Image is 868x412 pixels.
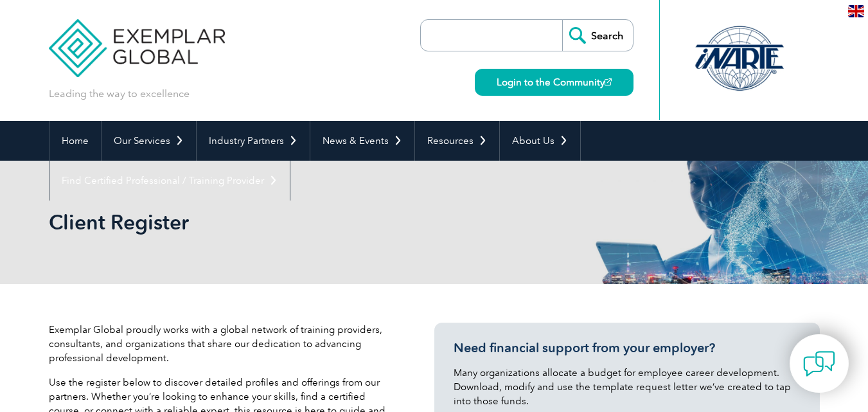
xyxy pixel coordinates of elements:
a: Industry Partners [197,121,310,161]
input: Search [562,20,633,51]
a: About Us [500,121,580,161]
a: Resources [415,121,499,161]
a: Find Certified Professional / Training Provider [49,161,290,201]
p: Leading the way to excellence [49,87,190,101]
a: News & Events [310,121,414,161]
p: Exemplar Global proudly works with a global network of training providers, consultants, and organ... [49,323,396,365]
img: en [848,5,864,17]
p: Many organizations allocate a budget for employee career development. Download, modify and use th... [454,366,801,408]
h3: Need financial support from your employer? [454,340,801,356]
h2: Client Register [49,212,589,233]
a: Our Services [102,121,196,161]
a: Home [49,121,101,161]
a: Login to the Community [475,69,633,96]
img: open_square.png [605,78,612,85]
img: contact-chat.png [803,348,835,380]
